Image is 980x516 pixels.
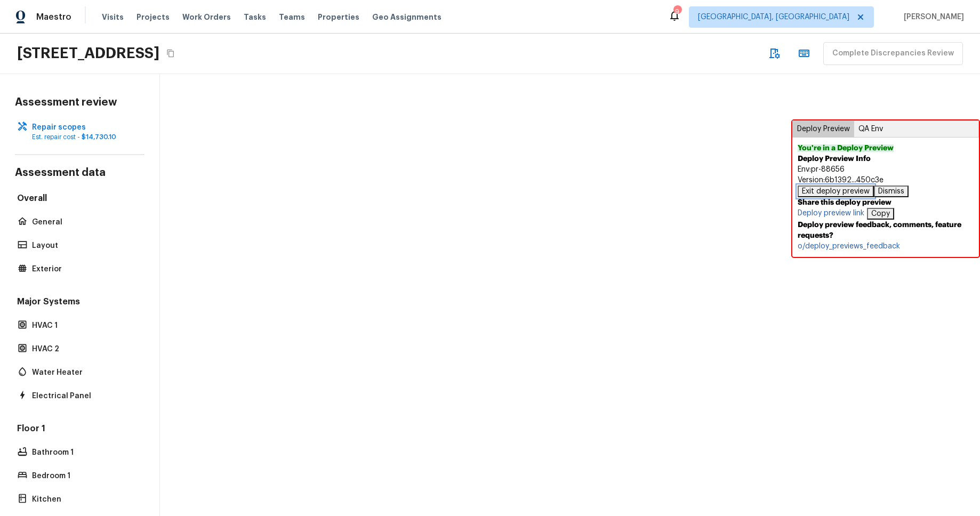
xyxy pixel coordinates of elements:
[673,6,681,17] div: 9
[867,208,894,220] button: Copy
[798,164,974,175] div: Env: pr-88656
[32,133,138,141] p: Est. repair cost -
[854,121,887,137] button: QA Env
[798,208,864,220] a: Deploy preview link
[318,12,359,22] span: Properties
[32,367,138,378] p: Water Heater
[798,144,894,152] b: You're in a Deploy Preview
[32,264,138,275] p: Exterior
[32,471,138,481] p: Bedroom 1
[182,12,231,22] span: Work Orders
[899,12,964,22] span: [PERSON_NAME]
[32,494,138,505] p: Kitchen
[798,220,974,241] b: Deploy preview feedback, comments, feature requests?
[798,155,871,163] b: Deploy Preview Info
[798,197,974,208] b: Share this deploy preview
[15,192,144,206] h5: Overall
[15,95,144,109] h4: Assessment review
[32,122,138,133] p: Repair scopes
[32,217,138,228] p: General
[698,12,849,22] span: [GEOGRAPHIC_DATA], [GEOGRAPHIC_DATA]
[15,166,144,182] h4: Assessment data
[32,320,138,331] p: HVAC 1
[798,186,874,197] button: Exit deploy preview
[32,447,138,458] p: Bathroom 1
[32,240,138,251] p: Layout
[798,241,974,252] a: o/deploy_previews_feedback
[244,13,266,21] span: Tasks
[15,296,144,310] h5: Major Systems
[17,44,159,63] h2: [STREET_ADDRESS]
[32,344,138,354] p: HVAC 2
[372,12,441,22] span: Geo Assignments
[798,175,974,186] div: Version: 6b1392...450c3e
[82,134,116,140] span: $14,730.10
[15,423,144,437] h5: Floor 1
[793,121,854,137] button: Deploy Preview
[874,186,909,197] button: Dismiss
[36,12,71,22] span: Maestro
[164,46,178,60] button: Copy Address
[102,12,124,22] span: Visits
[279,12,305,22] span: Teams
[136,12,170,22] span: Projects
[32,391,138,401] p: Electrical Panel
